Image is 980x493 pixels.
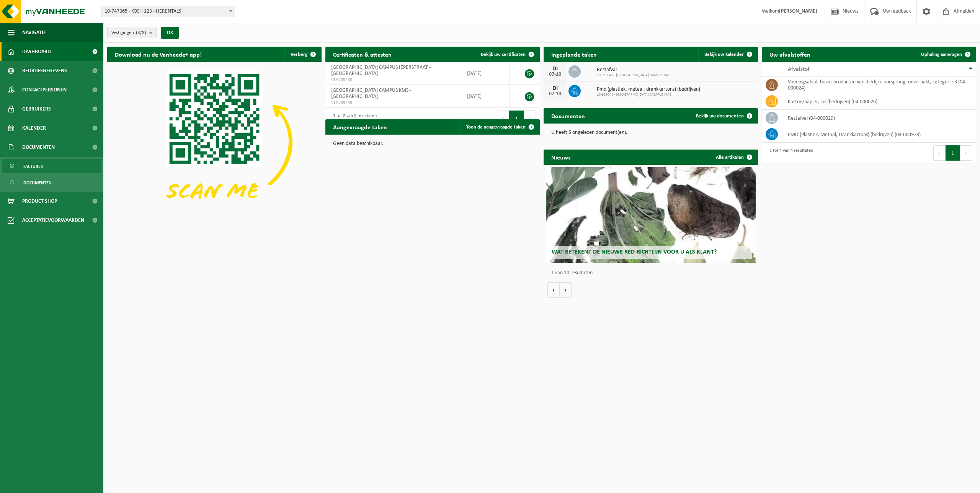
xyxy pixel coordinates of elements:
[779,8,817,14] strong: [PERSON_NAME]
[22,61,67,80] span: Bedrijfsgegevens
[22,80,67,99] span: Contactpersonen
[547,72,563,77] div: 07-10
[22,138,55,157] span: Documenten
[597,86,700,93] span: Pmd (plastiek, metaal, drankkartons) (bedrijven)
[460,119,539,135] a: Toon de aangevraagde taken
[597,93,700,97] span: 10-939041 - [GEOGRAPHIC_DATA] CAMPUS KMS
[552,249,717,255] span: Wat betekent de nieuwe RED-richtlijn voor u als klant?
[544,150,578,164] h2: Nieuws
[101,6,235,17] span: 10-747365 - KOSH 123 - HERENTALS
[782,110,976,126] td: restafval (04-000029)
[325,119,395,134] h2: Aangevraagde taken
[497,111,509,126] button: Previous
[2,175,101,190] a: Documenten
[762,47,818,62] h2: Uw afvalstoffen
[547,85,563,91] div: DI
[331,88,411,99] span: [GEOGRAPHIC_DATA] CAMPUS KMS - [GEOGRAPHIC_DATA]
[22,192,57,211] span: Product Shop
[597,67,671,73] span: Restafval
[544,108,593,123] h2: Documenten
[284,47,321,62] button: Verberg
[101,6,235,17] span: 10-747365 - KOSH 123 - HERENTALS
[546,167,756,263] a: Wat betekent de nieuwe RED-richtlijn voor u als klant?
[766,145,813,161] div: 1 tot 4 van 4 resultaten
[782,126,976,143] td: PMD (Plastiek, Metaal, Drankkartons) (bedrijven) (04-000978)
[560,282,572,298] button: Volgende
[524,111,536,126] button: Next
[23,159,44,174] span: Facturen
[23,176,52,190] span: Documenten
[921,52,962,57] span: Ophaling aanvragen
[782,76,976,93] td: voedingsafval, bevat producten van dierlijke oorsprong, onverpakt, categorie 3 (04-000024)
[331,100,455,106] span: VLA709239
[475,47,539,62] a: Bekijk uw certificaten
[696,114,744,119] span: Bekijk uw documenten
[547,91,563,97] div: 07-10
[22,119,46,138] span: Kalender
[107,27,157,38] button: Vestigingen(3/3)
[461,62,510,85] td: [DATE]
[291,52,307,57] span: Verberg
[946,145,960,161] button: 1
[22,23,46,42] span: Navigatie
[544,47,604,62] h2: Ingeplande taken
[933,145,946,161] button: Previous
[2,159,101,173] a: Facturen
[107,62,322,223] img: Download de VHEPlus App
[331,65,431,76] span: [GEOGRAPHIC_DATA] CAMPUS IEPERSTRAAT - [GEOGRAPHIC_DATA]
[547,282,560,298] button: Vorige
[107,47,209,62] h2: Download nu de Vanheede+ app!
[329,110,377,127] div: 1 tot 2 van 2 resultaten
[331,77,455,83] span: VLA709238
[325,47,399,62] h2: Certificaten & attesten
[597,73,671,78] span: 10-939041 - [GEOGRAPHIC_DATA] CAMPUS KMS
[466,125,526,130] span: Toon de aangevraagde taken
[547,66,563,72] div: DI
[461,85,510,108] td: [DATE]
[690,108,757,124] a: Bekijk uw documenten
[551,270,754,276] p: 1 van 10 resultaten
[111,27,146,39] span: Vestigingen
[509,111,524,126] button: 1
[333,141,532,146] p: Geen data beschikbaar.
[788,66,810,72] span: Afvalstof
[704,52,744,57] span: Bekijk uw kalender
[481,52,526,57] span: Bekijk uw certificaten
[710,150,757,165] a: Alle artikelen
[782,93,976,110] td: karton/papier, los (bedrijven) (04-000026)
[22,99,51,119] span: Gebruikers
[22,42,51,61] span: Dashboard
[161,27,179,39] button: OK
[22,211,84,230] span: Acceptatievoorwaarden
[551,130,750,135] p: U heeft 5 ongelezen document(en).
[698,47,757,62] a: Bekijk uw kalender
[136,30,146,35] count: (3/3)
[960,145,972,161] button: Next
[915,47,975,62] a: Ophaling aanvragen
